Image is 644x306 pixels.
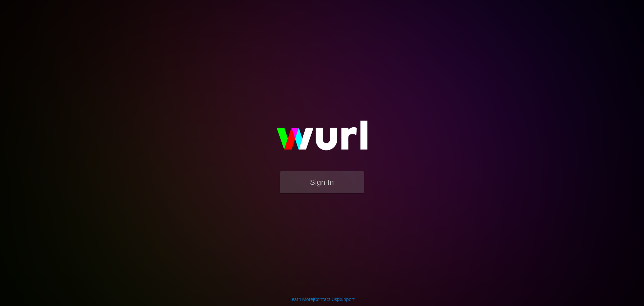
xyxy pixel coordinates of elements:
a: Learn More [289,297,313,302]
a: Contact Us [314,297,337,302]
button: Sign In [280,171,364,193]
a: Support [338,297,355,302]
div: | | [289,296,355,303]
img: wurl-logo-on-black-223613ac3d8ba8fe6dc639794a292ebdb59501304c7dfd60c99c58986ef67473.svg [255,106,389,171]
